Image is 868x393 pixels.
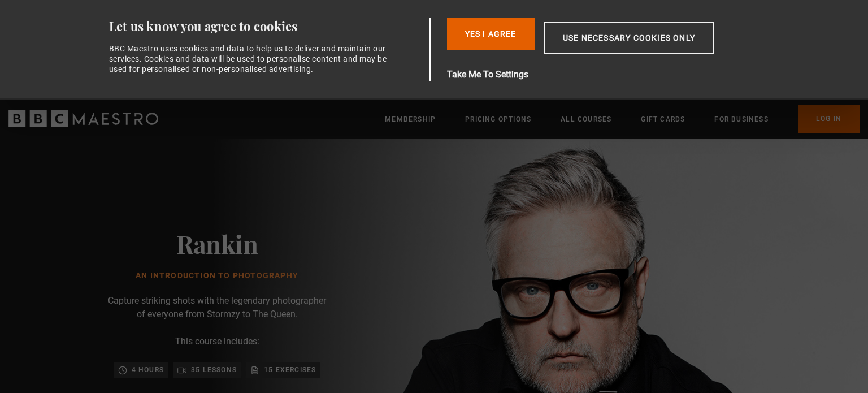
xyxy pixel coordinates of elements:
button: Use necessary cookies only [544,22,714,54]
a: For business [714,114,768,125]
a: Gift Cards [641,114,685,125]
div: Let us know you agree to cookies [109,18,426,34]
button: Take Me To Settings [447,68,768,81]
a: Membership [385,114,436,125]
h1: An Introduction to Photography [136,271,298,280]
svg: BBC Maestro [8,110,158,127]
p: This course includes: [175,335,259,348]
a: Pricing Options [465,114,531,125]
a: All Courses [561,114,611,125]
button: Yes I Agree [447,18,535,50]
nav: Primary [385,105,860,133]
div: BBC Maestro uses cookies and data to help us to deliver and maintain our services. Cookies and da... [109,44,394,75]
a: Log In [798,105,860,133]
p: Capture striking shots with the legendary photographer of everyone from Stormzy to The Queen. [104,294,330,321]
h2: Rankin [136,229,298,258]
